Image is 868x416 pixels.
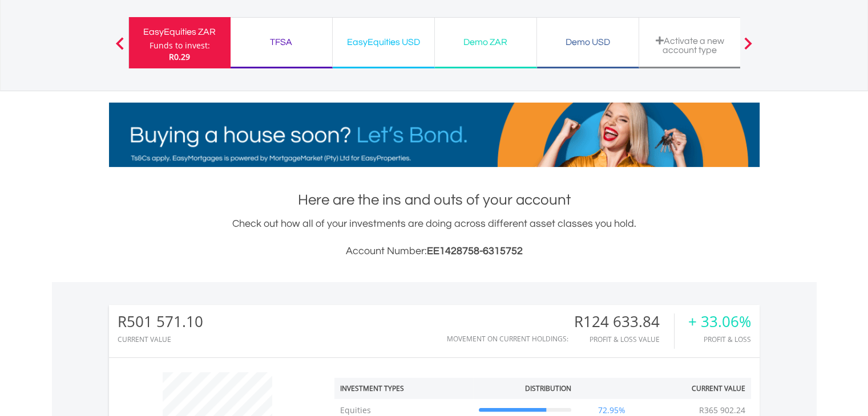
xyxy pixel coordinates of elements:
th: Current Value [647,378,751,399]
h1: Here are the ins and outs of your account [109,190,760,210]
div: Distribution [525,384,571,393]
div: Demo USD [544,34,632,50]
div: Profit & Loss [688,336,751,343]
div: CURRENT VALUE [118,336,203,343]
img: EasyMortage Promotion Banner [109,103,760,167]
div: R124 633.84 [574,313,674,330]
div: + 33.06% [688,313,751,330]
div: EasyEquities ZAR [136,24,224,40]
div: EasyEquities USD [340,34,427,50]
span: EE1428758-6315752 [427,246,523,256]
div: Movement on Current Holdings: [447,335,568,342]
span: R0.29 [169,51,190,62]
h3: Account Number: [109,243,760,259]
div: Demo ZAR [442,34,530,50]
div: Profit & Loss Value [574,336,674,343]
th: Investment Types [334,378,473,399]
div: R501 571.10 [118,313,203,330]
div: Check out how all of your investments are doing across different asset classes you hold. [109,216,760,259]
div: Funds to invest: [150,40,210,51]
div: TFSA [237,34,325,50]
div: Activate a new account type [646,36,734,55]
